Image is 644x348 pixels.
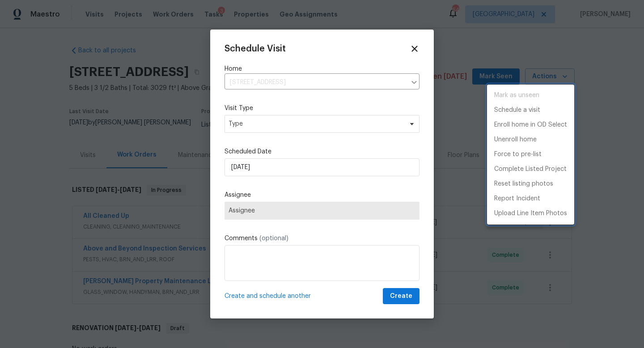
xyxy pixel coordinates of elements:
p: Schedule a visit [494,106,540,115]
p: Complete Listed Project [494,165,567,174]
p: Report Incident [494,194,540,204]
p: Unenroll home [494,135,537,144]
p: Reset listing photos [494,179,553,189]
p: Upload Line Item Photos [494,209,567,218]
p: Enroll home in OD Select [494,120,567,130]
p: Force to pre-list [494,150,542,159]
